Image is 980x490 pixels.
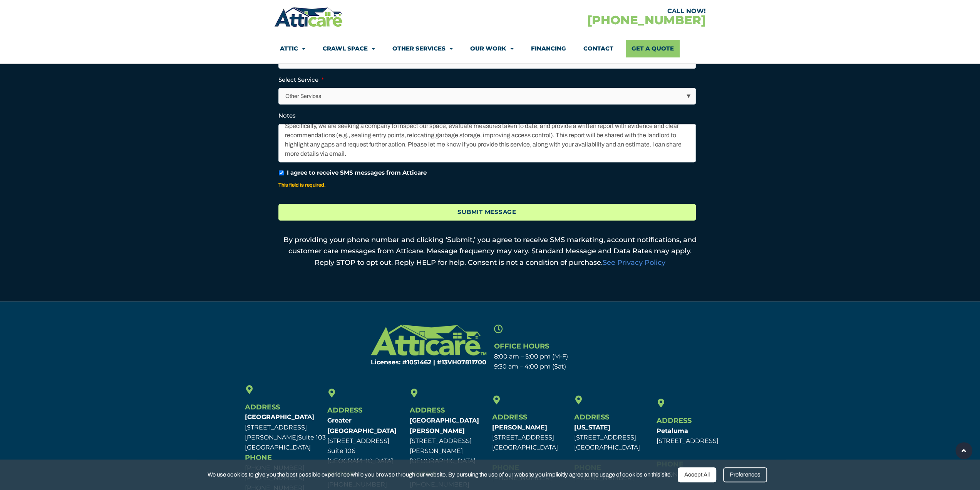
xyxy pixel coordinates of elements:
[410,406,445,414] span: Address
[278,124,696,162] textarea: Our office building has had ongoing rodent issues. While the landlord already uses a pest control...
[208,470,672,480] span: We use cookies to give you the best possible experience while you browse through our website. By ...
[327,416,406,466] p: [STREET_ADDRESS] Suite 106 [GEOGRAPHIC_DATA]
[492,423,570,453] p: [STREET_ADDRESS] [GEOGRAPHIC_DATA]
[494,342,549,350] span: Office Hours
[574,423,653,453] p: [STREET_ADDRESS] [GEOGRAPHIC_DATA]
[245,403,280,411] span: Address
[278,204,696,221] input: Submit Message
[678,467,716,482] div: Accept All
[603,258,665,267] a: See Privacy Policy
[245,453,272,462] span: Phone
[245,412,323,453] p: [STREET_ADDRESS][PERSON_NAME] [GEOGRAPHIC_DATA]
[280,40,700,57] nav: Menu
[574,424,610,431] b: [US_STATE]
[392,40,453,57] a: Other Services
[278,112,296,120] label: Notes
[348,359,486,365] h6: Licenses: #1051462 | #13VH078117​00
[278,180,696,189] div: This field is required.
[410,417,479,434] b: [GEOGRAPHIC_DATA][PERSON_NAME]
[492,413,527,421] span: Address
[574,413,609,421] span: Address
[723,467,767,482] div: Preferences
[657,416,692,425] span: Address
[323,40,375,57] a: Crawl Space
[298,434,326,441] span: Suite 103
[410,416,488,466] p: [STREET_ADDRESS][PERSON_NAME] [GEOGRAPHIC_DATA]
[583,40,613,57] a: Contact
[327,406,362,414] span: Address
[245,413,314,421] b: [GEOGRAPHIC_DATA]
[278,234,702,269] p: By providing your phone number and clicking ‘Submit,’ you agree to receive SMS marketing, account...
[490,8,705,14] div: CALL NOW!
[280,40,305,57] a: Attic
[470,40,513,57] a: Our Work
[657,427,688,434] b: Petaluma
[327,417,397,434] b: Greater [GEOGRAPHIC_DATA]
[287,168,427,177] label: I agree to receive SMS messages from Atticare
[657,426,735,446] p: [STREET_ADDRESS]
[531,40,566,57] a: Financing
[626,40,680,57] a: Get A Quote
[494,352,632,372] p: 8:00 am – 5:00 pm (M-F) 9:30 am – 4:00 pm (Sat)
[492,424,547,431] b: [PERSON_NAME]
[278,76,324,84] label: Select Service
